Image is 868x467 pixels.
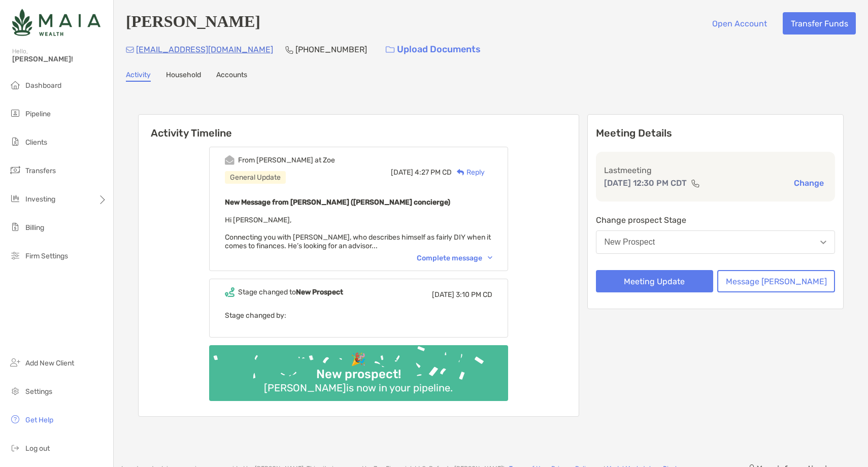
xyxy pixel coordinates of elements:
p: Change prospect Stage [596,214,836,226]
span: Firm Settings [25,252,68,260]
span: [PERSON_NAME]! [12,55,107,63]
span: Add New Client [25,359,74,368]
span: Billing [25,223,44,232]
img: communication type [691,179,700,187]
img: Email Icon [126,47,134,53]
img: clients icon [9,136,21,148]
span: Transfers [25,166,56,175]
img: Open dropdown arrow [820,241,826,244]
span: Log out [25,444,50,453]
p: [EMAIL_ADDRESS][DOMAIN_NAME] [136,43,273,56]
img: billing icon [9,221,21,233]
a: Activity [126,71,151,82]
div: From [PERSON_NAME] at Zoe [238,156,335,164]
img: add_new_client icon [9,356,21,369]
span: [DATE] [432,290,454,299]
div: New prospect! [312,367,405,382]
button: Meeting Update [596,270,714,292]
div: 🎉 [347,352,370,367]
img: logout icon [9,442,21,454]
img: investing icon [9,192,21,205]
b: New Prospect [296,288,343,296]
img: Confetti [209,345,508,392]
button: Change [791,178,827,188]
img: firm-settings icon [9,249,21,261]
span: Pipeline [25,110,51,118]
img: Reply icon [457,169,464,176]
p: [PHONE_NUMBER] [295,43,367,56]
img: Phone Icon [285,46,293,54]
span: 4:27 PM CD [415,168,452,177]
div: New Prospect [605,238,655,247]
img: Event icon [225,287,235,297]
span: Dashboard [25,81,61,90]
img: pipeline icon [9,107,21,119]
img: Event icon [225,155,235,165]
a: Upload Documents [379,39,487,60]
img: get-help icon [9,413,21,425]
span: Settings [25,387,52,396]
p: Last meeting [604,164,827,177]
button: New Prospect [596,230,836,254]
div: Reply [452,167,485,178]
span: Get Help [25,416,53,424]
p: Stage changed by: [225,309,492,322]
div: Stage changed to [238,288,343,296]
h4: [PERSON_NAME] [126,12,260,35]
p: Meeting Details [596,127,836,140]
img: dashboard icon [9,79,21,91]
button: Message [PERSON_NAME] [717,270,835,292]
a: Accounts [216,71,247,82]
p: [DATE] 12:30 PM CDT [604,177,687,189]
img: settings icon [9,385,21,397]
span: Clients [25,138,47,147]
img: button icon [386,46,394,53]
button: Transfer Funds [783,12,856,35]
span: Hi [PERSON_NAME], Connecting you with [PERSON_NAME], who describes himself as fairly DIY when it ... [225,216,491,250]
span: [DATE] [391,168,413,177]
h6: Activity Timeline [139,115,579,139]
a: Household [166,71,201,82]
div: Complete message [417,254,492,262]
span: 3:10 PM CD [456,290,492,299]
div: [PERSON_NAME] is now in your pipeline. [260,382,457,394]
img: Zoe Logo [12,4,101,41]
span: Investing [25,195,55,204]
b: New Message from [PERSON_NAME] ([PERSON_NAME] concierge) [225,198,450,207]
img: Chevron icon [488,256,492,259]
div: General Update [225,171,286,184]
button: Open Account [704,12,775,35]
img: transfers icon [9,164,21,176]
